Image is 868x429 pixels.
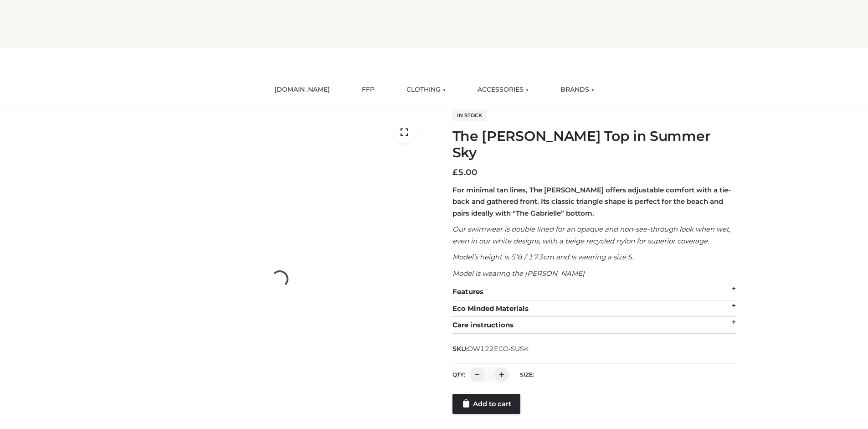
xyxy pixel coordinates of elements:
[452,371,465,378] label: QTY:
[452,394,520,414] a: Add to cart
[452,186,731,217] strong: For minimal tan lines, The [PERSON_NAME] offers adjustable comfort with a tie-back and gathered f...
[452,225,730,245] em: Our swimwear is double lined for an opaque and non-see-through look when wet, even in our white d...
[400,80,452,100] a: CLOTHING
[452,167,478,177] bdi: 5.00
[554,80,601,100] a: BRANDS
[520,371,534,378] label: Size:
[452,253,633,261] em: Model’s height is 5’8 / 173cm and is wearing a size S.
[452,317,736,334] div: Care instructions
[355,80,381,100] a: FFP
[452,110,487,121] span: In stock
[452,128,736,161] h1: The [PERSON_NAME] Top in Summer Sky
[267,80,337,100] a: [DOMAIN_NAME]
[452,284,736,300] div: Features
[452,343,529,354] span: SKU:
[452,300,736,317] div: Eco Minded Materials
[452,167,458,177] span: £
[467,345,529,353] span: OW122ECO-SUSK
[452,269,585,278] em: Model is wearing the [PERSON_NAME]
[471,80,535,100] a: ACCESSORIES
